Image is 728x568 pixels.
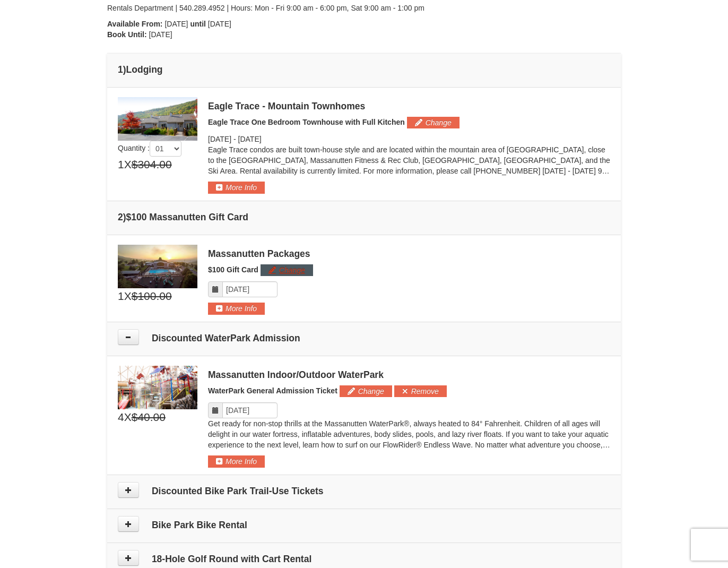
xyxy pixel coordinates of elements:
[132,157,172,173] span: $304.00
[118,245,197,288] img: 6619879-1.jpg
[149,30,172,39] span: [DATE]
[208,135,231,143] span: [DATE]
[118,486,610,496] h4: Discounted Bike Park Trail-Use Tickets
[118,212,610,222] h4: 2 $100 Massanutten Gift Card
[132,409,166,425] span: $40.00
[124,288,132,304] span: X
[123,64,126,75] span: )
[208,144,610,176] p: Eagle Trace condos are built town-house style and are located within the mountain area of [GEOGRA...
[261,264,313,276] button: Change
[190,20,206,28] strong: until
[164,20,188,28] span: [DATE]
[118,288,124,304] span: 1
[107,30,147,39] strong: Book Until:
[123,212,126,222] span: )
[124,409,132,425] span: X
[208,248,610,259] div: Massanutten Packages
[118,409,124,425] span: 4
[124,157,132,173] span: X
[118,157,124,173] span: 1
[208,418,610,450] p: Get ready for non-stop thrills at the Massanutten WaterPark®, always heated to 84° Fahrenheit. Ch...
[208,182,265,193] button: More Info
[208,369,610,380] div: Massanutten Indoor/Outdoor WaterPark
[132,288,172,304] span: $100.00
[118,64,610,75] h4: 1 Lodging
[208,101,610,111] div: Eagle Trace - Mountain Townhomes
[208,455,265,467] button: More Info
[233,135,236,143] span: -
[208,265,258,274] span: $100 Gift Card
[394,385,447,397] button: Remove
[118,144,181,152] span: Quantity :
[118,520,610,530] h4: Bike Park Bike Rental
[118,97,197,141] img: 19218983-1-9b289e55.jpg
[407,117,460,128] button: Change
[118,333,610,343] h4: Discounted WaterPark Admission
[238,135,262,143] span: [DATE]
[118,366,197,409] img: 6619917-1403-22d2226d.jpg
[208,20,231,28] span: [DATE]
[107,20,163,28] strong: Available From:
[208,118,405,126] span: Eagle Trace One Bedroom Townhouse with Full Kitchen
[208,303,265,314] button: More Info
[340,385,392,397] button: Change
[118,554,610,564] h4: 18-Hole Golf Round with Cart Rental
[208,386,337,395] span: WaterPark General Admission Ticket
